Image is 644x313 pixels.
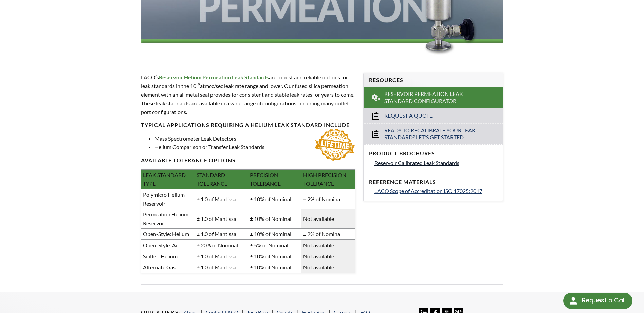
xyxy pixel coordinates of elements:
span: LEAK STANDARD TYPE [143,172,186,187]
td: ± 10% of Nominal [248,209,301,229]
td: Not available [301,240,355,251]
td: ± 2% of Nominal [301,189,355,209]
td: Not available [301,251,355,262]
h4: Typical applications requiring a helium leak standard include [141,122,355,129]
td: Not available [301,262,355,273]
p: LACO’s are robust and reliable options for leak standards in the 10 atmcc/sec leak rate range and... [141,73,355,116]
td: ± 10% of Nominal [248,189,301,209]
span: PRECISION TOLERANCE [250,172,281,187]
sup: -9 [196,82,200,87]
span: LACO Scope of Accreditation ISO 17025:2017 [374,188,482,194]
a: Ready to Recalibrate Your Leak Standard? Let's Get Started [364,123,503,145]
li: Helium Comparison or Transfer Leak Standards [154,143,355,151]
li: Mass Spectrometer Leak Detectors [154,134,355,143]
td: Open-Style: Air [141,240,195,251]
span: Reservoir Permeation Leak Standard Configurator [384,90,483,105]
td: ± 1.0 of Mantissa [195,189,248,209]
h4: available Tolerance options [141,157,355,164]
a: LACO Scope of Accreditation ISO 17025:2017 [374,187,497,195]
div: Request a Call [582,293,626,308]
td: ± 1.0 of Mantissa [195,229,248,240]
strong: Reservoir Helium Permeation Leak Standards [159,74,269,80]
img: round button [568,295,579,306]
td: Alternate Gas [141,262,195,273]
td: ± 2% of Nominal [301,229,355,240]
td: ± 1.0 of Mantissa [195,209,248,229]
td: ± 1.0 of Mantissa [195,262,248,273]
h4: Product Brochures [369,150,497,157]
span: HIGH PRECISION TOLERANCE [303,172,346,187]
span: Reservoir Calibrated Leak Standards [374,160,459,166]
td: ± 10% of Nominal [248,251,301,262]
span: Ready to Recalibrate Your Leak Standard? Let's Get Started [384,127,483,141]
td: ± 20% of Nominal [195,240,248,251]
td: Sniffer: Helium [141,251,195,262]
td: Polymicro Helium Reservoir [141,189,195,209]
span: STANDARD TOLERANCE [197,172,227,187]
td: ± 1.0 of Mantissa [195,251,248,262]
h4: Reference Materials [369,179,497,186]
td: ± 10% of Nominal [248,229,301,240]
td: ± 10% of Nominal [248,262,301,273]
td: Permeation Helium Reservoir [141,209,195,229]
h4: Resources [369,77,497,84]
td: Not available [301,209,355,229]
a: Reservoir Calibrated Leak Standards [374,159,497,167]
td: ± 5% of Nominal [248,240,301,251]
div: Request a Call [563,293,632,309]
td: Open-Style: Helium [141,229,195,240]
img: Lifetime-Warranty.png [314,129,355,161]
a: Request a Quote [364,108,503,123]
span: Request a Quote [384,112,433,119]
a: Reservoir Permeation Leak Standard Configurator [364,87,503,108]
